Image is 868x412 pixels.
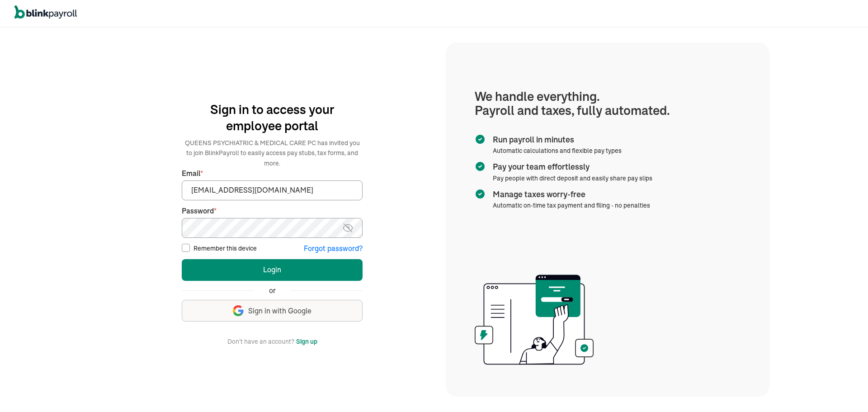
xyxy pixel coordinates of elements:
img: google [233,305,244,316]
span: Manage taxes worry-free [493,189,646,200]
span: Pay your team effortlessly [493,161,649,173]
button: Sign in with Google [182,300,363,322]
label: Password [182,206,363,216]
button: Sign up [296,336,317,347]
input: Your email address [182,180,363,200]
span: Automatic on-time tax payment and filing - no penalties [493,201,650,209]
span: Run payroll in minutes [493,134,618,146]
img: eye [342,223,354,233]
span: Don't have an account? [227,336,294,347]
label: Remember this device [193,244,257,253]
button: Forgot password? [304,243,363,254]
span: QUEENS PSYCHIATRIC & MEDICAL CARE PC has invited you to join BlinkPayroll to easily access pay st... [185,139,360,168]
img: logo [14,5,77,19]
h1: Sign in to access your employee portal [182,101,363,134]
img: illustration [475,272,594,368]
span: Automatic calculations and flexible pay types [493,147,622,155]
span: Sign in with Google [248,306,311,316]
span: Pay people with direct deposit and easily share pay slips [493,174,652,182]
span: or [269,285,276,296]
img: checkmark [475,161,486,172]
img: checkmark [475,134,486,145]
label: Email [182,168,363,179]
h1: We handle everything. Payroll and taxes, fully automated. [475,90,741,118]
button: Login [182,259,363,281]
img: checkmark [475,189,486,199]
